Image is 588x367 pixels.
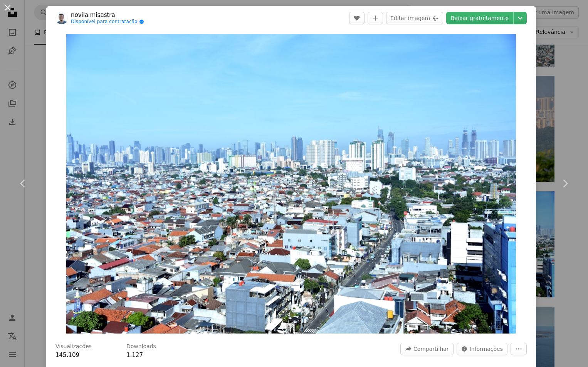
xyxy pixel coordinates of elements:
button: Escolha o tamanho do download [514,12,527,24]
button: Estatísticas desta imagem [457,343,507,355]
a: Baixar gratuitamente [446,12,513,24]
span: 145.109 [55,352,79,359]
a: novila misastra [71,11,144,19]
img: Ir para o perfil de novila misastra [55,12,68,24]
img: uma vista de uma cidade a partir de um edifício alto [66,34,516,334]
h3: Downloads [126,343,156,350]
button: Ampliar esta imagem [66,34,516,334]
a: Disponível para contratação [71,19,144,25]
button: Adicionar à coleção [368,12,383,24]
span: Informações [470,343,503,355]
a: Próximo [542,147,588,220]
button: Curtir [349,12,365,24]
button: Mais ações [511,343,527,355]
button: Editar imagem [386,12,443,24]
button: Compartilhar esta imagem [400,343,454,355]
span: 1.127 [126,352,143,359]
span: Compartilhar [413,343,449,355]
h3: Visualizações [55,343,92,350]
